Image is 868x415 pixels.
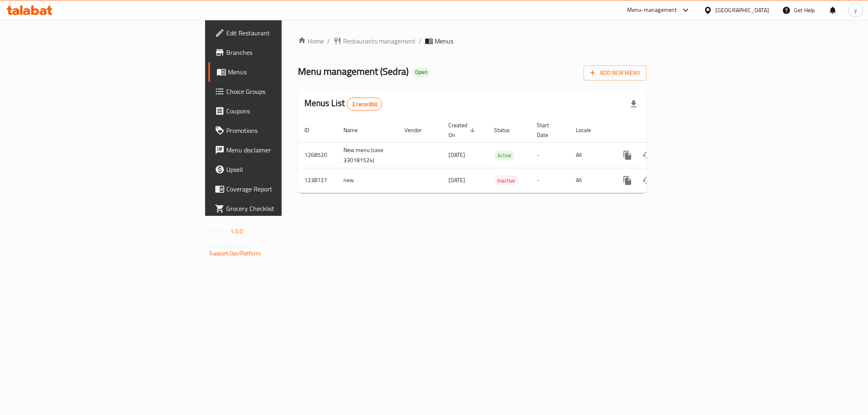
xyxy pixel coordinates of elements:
span: Promotions [226,126,343,135]
span: Open [412,69,431,76]
div: Menu-management [627,5,677,15]
span: Inactive [494,176,518,185]
span: Start Date [537,120,560,140]
a: Menus [208,62,350,82]
div: [GEOGRAPHIC_DATA] [715,6,769,15]
div: Export file [624,94,643,114]
table: enhanced table [298,118,702,193]
td: All [569,142,611,168]
span: Edit Restaurant [226,28,343,38]
li: / [419,36,422,46]
a: Upsell [208,160,350,179]
a: Promotions [208,121,350,140]
a: Coverage Report [208,179,350,199]
a: Grocery Checklist [208,199,350,218]
span: Version: [209,226,229,237]
span: [DATE] [448,175,465,185]
span: Active [494,151,515,160]
button: Change Status [637,146,657,165]
a: Restaurants management [333,36,415,46]
a: Menu disclaimer [208,140,350,160]
span: Coupons [226,106,343,116]
span: y [854,6,857,15]
span: Menu management ( Sedra ) [298,62,409,80]
td: new [337,168,398,193]
td: All [569,168,611,193]
span: Menus [435,36,453,46]
th: Actions [611,118,702,143]
span: Created On [448,120,478,140]
h2: Menus List [304,97,382,111]
span: 1.0.0 [230,226,243,237]
a: Edit Restaurant [208,23,350,43]
div: Inactive [494,176,518,185]
td: - [530,168,569,193]
span: Branches [226,48,343,57]
a: Choice Groups [208,82,350,101]
div: Active [494,150,515,160]
button: Change Status [637,171,657,190]
span: Get support on: [209,240,247,250]
span: Locale [576,125,601,135]
button: more [618,171,637,190]
span: Vendor [404,125,432,135]
span: Add New Menu [590,68,640,78]
span: Restaurants management [343,36,415,46]
td: New menu (case 330181524) [337,142,398,168]
span: Menus [228,67,343,77]
span: ID [304,125,320,135]
button: Add New Menu [584,65,647,80]
span: Choice Groups [226,87,343,96]
td: - [530,142,569,168]
button: more [618,146,637,165]
span: Status [494,125,520,135]
span: Menu disclaimer [226,145,343,155]
span: Name [343,125,368,135]
a: Coupons [208,101,350,121]
span: Coverage Report [226,184,343,194]
span: [DATE] [448,150,465,160]
span: 2 record(s) [347,100,382,108]
a: Branches [208,43,350,62]
a: Support.OpsPlatform [209,248,261,259]
nav: breadcrumb [298,36,647,46]
span: Upsell [226,165,343,174]
div: Total records count [347,98,382,111]
span: Grocery Checklist [226,204,343,213]
div: Open [412,67,431,77]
